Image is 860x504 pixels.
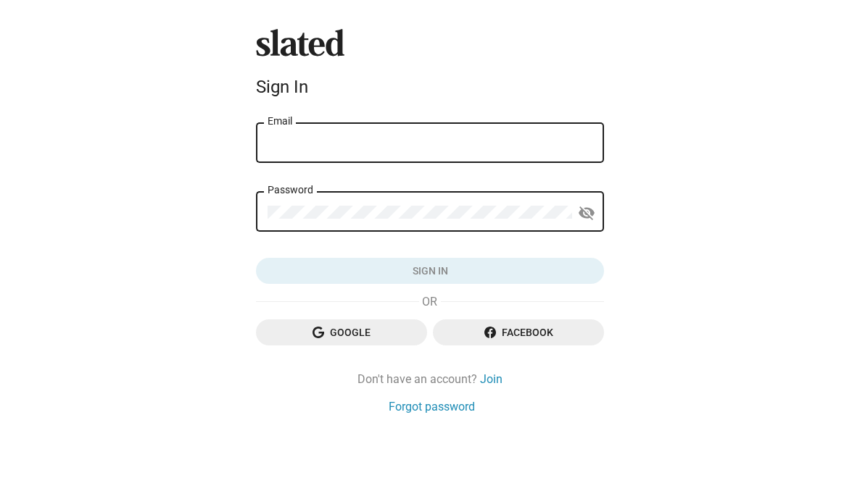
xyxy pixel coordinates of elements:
[389,399,475,414] a: Forgot password
[445,319,592,345] span: Facebook
[433,319,604,345] button: Facebook
[256,319,427,345] button: Google
[578,202,595,224] mat-icon: visibility_off
[480,371,503,387] a: Join
[256,29,604,103] sl-branding: Sign In
[256,77,604,97] div: Sign In
[256,371,604,387] div: Don't have an account?
[572,198,601,227] button: Show password
[268,319,415,345] span: Google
